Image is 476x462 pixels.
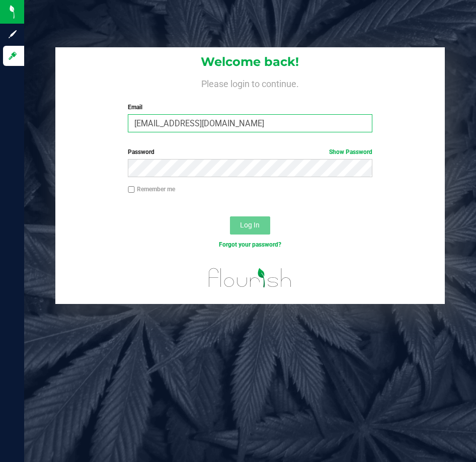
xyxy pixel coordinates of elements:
label: Remember me [128,185,175,194]
inline-svg: Log in [8,51,18,61]
img: flourish_logo.svg [201,260,298,296]
inline-svg: Sign up [8,29,18,39]
span: Password [128,148,154,156]
label: Email [128,103,372,112]
a: Show Password [329,148,372,156]
input: Remember me [128,186,135,193]
h4: Please login to continue. [55,76,444,89]
h1: Welcome back! [55,55,444,68]
span: Log In [240,221,260,229]
a: Forgot your password? [219,241,281,248]
button: Log In [230,216,270,235]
